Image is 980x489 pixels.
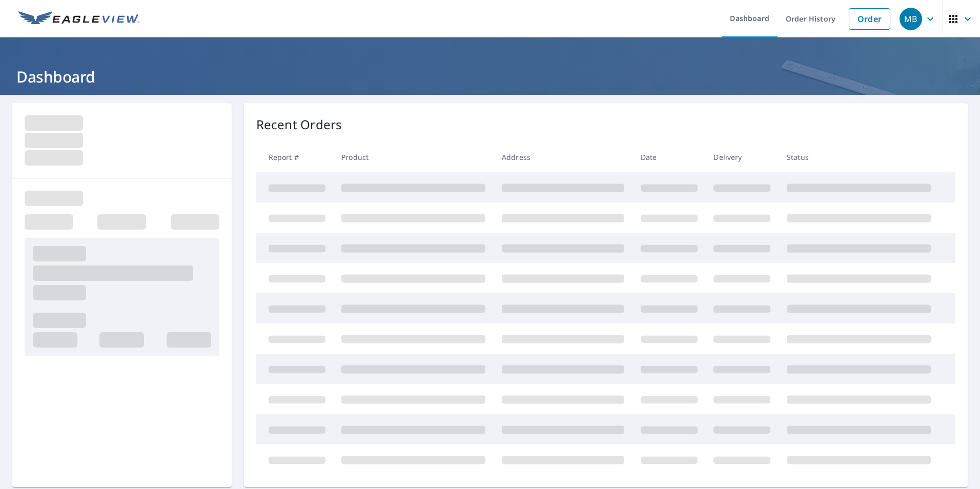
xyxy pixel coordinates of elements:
th: Product [333,142,494,172]
div: MB [900,8,922,30]
h1: Dashboard [12,66,968,87]
th: Report # [256,142,334,172]
th: Delivery [705,142,779,172]
img: EV Logo [18,11,139,27]
th: Status [779,142,939,172]
p: Recent Orders [256,115,342,134]
th: Address [494,142,632,172]
a: Order [849,8,890,30]
th: Date [632,142,706,172]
